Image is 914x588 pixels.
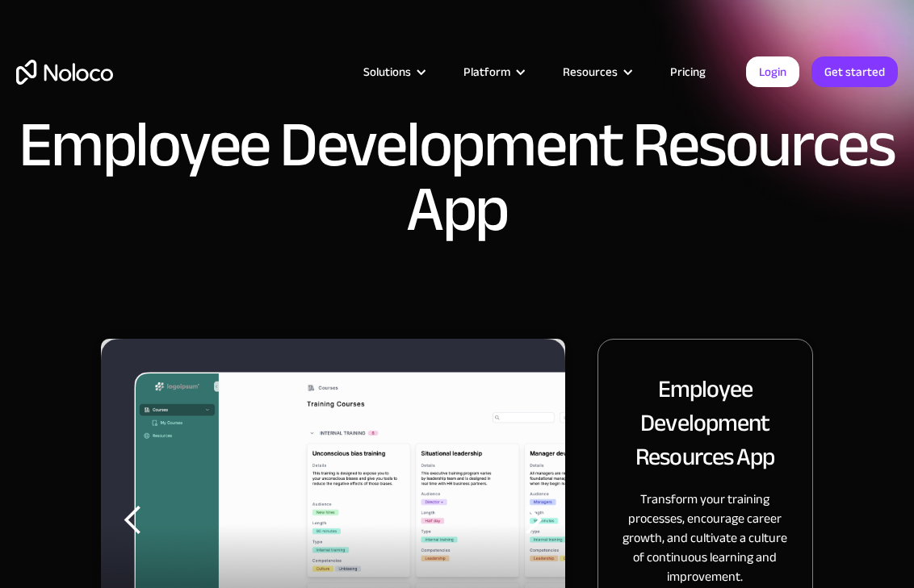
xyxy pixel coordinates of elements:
h2: Employee Development Resources App [618,372,793,473]
div: Resources [543,61,650,82]
h1: Employee Development Resources App [16,113,898,242]
a: Pricing [650,61,726,82]
a: Get started [811,56,898,87]
div: Resources [563,61,618,82]
div: Platform [443,61,543,82]
a: home [16,60,113,85]
p: Transform your training processes, encourage career growth, and cultivate a culture of continuous... [618,490,793,586]
div: Solutions [343,61,443,82]
a: Login [746,56,799,87]
div: Platform [463,61,510,82]
div: Solutions [363,61,411,82]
